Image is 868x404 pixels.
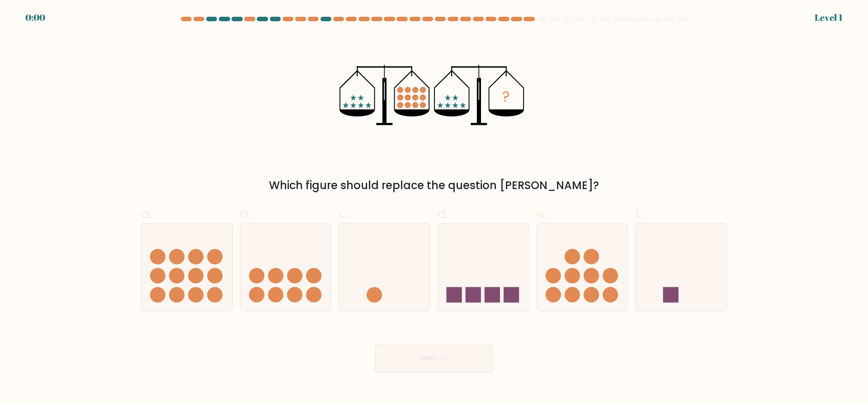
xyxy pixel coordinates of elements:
div: 0:00 [25,11,45,24]
button: Next [375,344,493,373]
tspan: ? [503,87,510,107]
span: a. [141,205,152,223]
span: b. [240,205,251,223]
div: Which figure should replace the question [PERSON_NAME]? [146,177,722,194]
div: Level 1 [815,11,843,24]
span: c. [339,205,349,223]
span: e. [537,205,547,223]
span: d. [438,205,448,223]
span: f. [635,205,642,223]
